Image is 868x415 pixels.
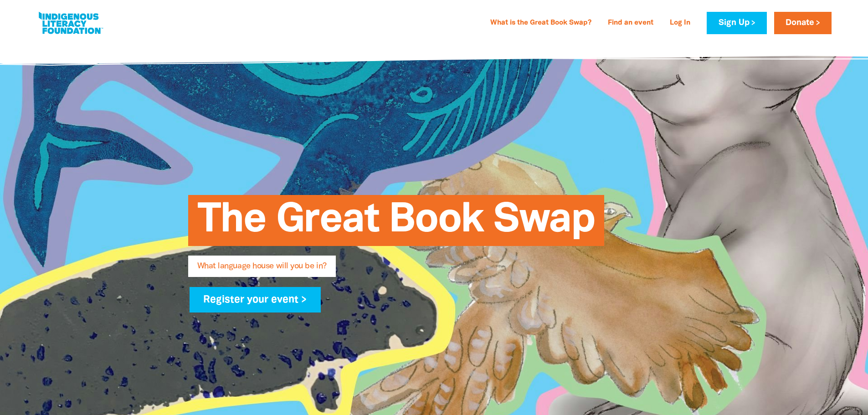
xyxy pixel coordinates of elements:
[197,262,327,277] span: What language house will you be in?
[707,12,766,34] a: Sign Up
[664,16,696,31] a: Log In
[774,12,832,34] a: Donate
[190,287,321,313] a: Register your event >
[197,202,595,246] span: The Great Book Swap
[485,16,597,31] a: What is the Great Book Swap?
[602,16,659,31] a: Find an event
